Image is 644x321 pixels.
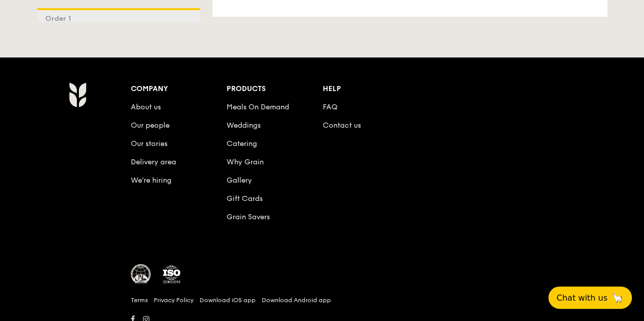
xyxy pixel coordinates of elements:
[227,213,270,221] a: Grain Savers
[161,264,182,284] img: ISO Certified
[323,103,338,111] a: FAQ
[227,103,289,111] a: Meals On Demand
[227,194,263,203] a: Gift Cards
[227,158,264,166] a: Why Grain
[131,264,151,284] img: MUIS Halal Certified
[200,296,256,304] a: Download iOS app
[548,286,632,309] button: Chat with us🦙
[131,139,167,148] a: Our stories
[227,82,323,96] div: Products
[154,296,193,304] a: Privacy Policy
[69,82,87,107] img: AYc88T3wAAAABJRU5ErkJggg==
[556,293,607,303] span: Chat with us
[262,296,331,304] a: Download Android app
[227,139,257,148] a: Catering
[131,296,148,304] a: Terms
[323,121,361,130] a: Contact us
[131,103,161,111] a: About us
[131,82,227,96] div: Company
[323,82,419,96] div: Help
[611,292,624,304] span: 🦙
[131,176,172,185] a: We’re hiring
[131,121,170,130] a: Our people
[227,121,261,130] a: Weddings
[45,14,75,23] span: Order 1
[227,176,252,185] a: Gallery
[131,158,176,166] a: Delivery area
